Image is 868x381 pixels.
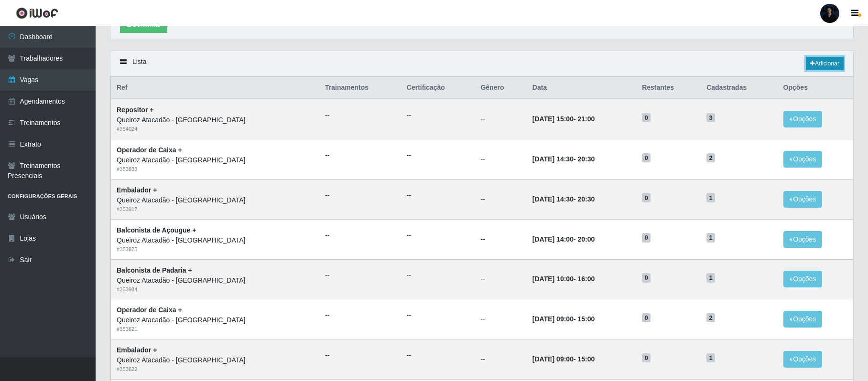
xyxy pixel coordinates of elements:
span: 2 [706,153,715,163]
strong: - [532,275,595,283]
span: 1 [706,273,715,283]
div: Queiroz Atacadão - [GEOGRAPHIC_DATA] [117,355,314,365]
strong: - [532,155,595,163]
time: 21:00 [577,115,595,123]
div: # 353621 [117,325,314,333]
time: 15:00 [577,355,595,363]
img: CoreUI Logo [16,7,58,19]
button: Opções [783,111,823,127]
div: # 354024 [117,125,314,133]
th: Cadastradas [701,77,777,99]
time: 16:00 [577,275,595,283]
span: 0 [642,193,651,202]
time: 20:30 [577,195,595,203]
button: Opções [783,271,823,287]
ul: -- [325,310,395,320]
div: Lista [110,51,853,76]
time: [DATE] 14:30 [532,195,574,203]
ul: -- [407,110,469,120]
ul: -- [407,270,469,280]
time: [DATE] 10:00 [532,275,574,283]
div: # 353975 [117,245,314,254]
div: # 353622 [117,365,314,373]
strong: Repositor + [117,106,153,114]
div: # 353917 [117,205,314,213]
ul: -- [407,190,469,201]
th: Opções [778,77,853,99]
span: 1 [706,193,715,202]
ul: -- [407,150,469,160]
time: [DATE] 09:00 [532,355,574,363]
th: Data [527,77,636,99]
time: [DATE] 14:00 [532,235,574,243]
td: -- [475,179,526,219]
td: -- [475,139,526,180]
div: Queiroz Atacadão - [GEOGRAPHIC_DATA] [117,115,314,125]
td: -- [475,299,526,339]
button: Opções [783,351,823,368]
time: [DATE] 15:00 [532,115,574,123]
a: Adicionar [806,57,844,70]
th: Ref [111,77,319,99]
time: [DATE] 14:30 [532,155,574,163]
strong: Embalador + [117,346,157,354]
span: 0 [642,313,651,323]
td: -- [475,99,526,139]
ul: -- [325,110,395,120]
strong: Balconista de Açougue + [117,226,196,234]
button: Opções [783,311,823,328]
span: 1 [706,233,715,243]
strong: - [532,315,595,323]
div: Queiroz Atacadão - [GEOGRAPHIC_DATA] [117,275,314,286]
span: 0 [642,273,651,283]
span: 0 [642,113,651,123]
strong: - [532,355,595,363]
ul: -- [407,231,469,241]
span: 0 [642,153,651,163]
ul: -- [325,231,395,241]
button: Opções [783,191,823,208]
time: 15:00 [577,315,595,323]
strong: - [532,195,595,203]
div: # 353833 [117,165,314,173]
th: Gênero [475,77,526,99]
th: Trainamentos [319,77,401,99]
ul: -- [325,150,395,160]
strong: - [532,235,595,243]
time: 20:00 [577,235,595,243]
div: Queiroz Atacadão - [GEOGRAPHIC_DATA] [117,195,314,205]
div: Queiroz Atacadão - [GEOGRAPHIC_DATA] [117,315,314,325]
th: Restantes [636,77,701,99]
time: 20:30 [577,155,595,163]
div: # 353984 [117,286,314,294]
td: -- [475,339,526,380]
span: 2 [706,313,715,323]
button: Opções [783,231,823,248]
strong: Operador de Caixa + [117,306,182,314]
div: Queiroz Atacadão - [GEOGRAPHIC_DATA] [117,155,314,165]
span: 0 [642,353,651,363]
span: 1 [706,353,715,363]
ul: -- [407,310,469,320]
ul: -- [325,350,395,360]
ul: -- [325,190,395,201]
strong: Balconista de Padaria + [117,266,192,274]
td: -- [475,259,526,299]
td: -- [475,219,526,259]
strong: - [532,115,595,123]
time: [DATE] 09:00 [532,315,574,323]
span: 0 [642,233,651,243]
ul: -- [407,350,469,360]
ul: -- [325,270,395,280]
strong: Embalador + [117,186,157,194]
button: Opções [783,151,823,168]
strong: Operador de Caixa + [117,146,182,154]
div: Queiroz Atacadão - [GEOGRAPHIC_DATA] [117,235,314,245]
th: Certificação [401,77,475,99]
span: 3 [706,113,715,123]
